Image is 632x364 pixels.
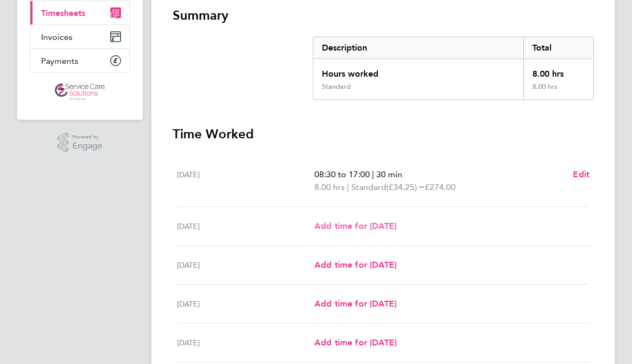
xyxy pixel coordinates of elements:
span: Add time for [DATE] [314,299,396,309]
span: (£34.25) = [386,182,425,192]
div: [DATE] [177,220,314,233]
span: 30 min [376,169,402,179]
div: [DATE] [177,336,314,349]
span: Add time for [DATE] [314,260,396,270]
span: | [347,182,349,192]
div: Description [313,37,523,59]
div: Summary [313,37,594,100]
img: servicecare-logo-retina.png [55,84,105,101]
a: Edit [573,168,589,181]
a: Payments [30,49,129,72]
span: £274.00 [425,182,456,192]
div: [DATE] [177,259,314,271]
span: Powered by [72,133,102,142]
span: Standard [351,181,386,194]
a: Add time for [DATE] [314,220,396,233]
a: Invoices [30,25,129,48]
span: Add time for [DATE] [314,221,396,231]
a: Add time for [DATE] [314,336,396,349]
a: Add time for [DATE] [314,297,396,310]
div: Standard [322,82,351,91]
div: Total [523,37,593,59]
h3: Time Worked [173,126,594,143]
div: 8.00 hrs [523,82,593,100]
span: Timesheets [41,8,85,18]
span: | [372,169,374,179]
span: Engage [72,142,102,151]
a: Powered byEngage [58,133,103,153]
span: Invoices [41,32,72,42]
div: [DATE] [177,297,314,310]
a: Add time for [DATE] [314,259,396,271]
span: Payments [41,56,78,66]
div: [DATE] [177,168,314,194]
h3: Summary [173,7,594,24]
a: Timesheets [30,1,129,24]
a: Go to home page [30,84,130,101]
span: 8.00 hrs [314,182,345,192]
div: 8.00 hrs [523,59,593,82]
span: 08:30 to 17:00 [314,169,370,179]
span: Add time for [DATE] [314,337,396,348]
span: Edit [573,169,589,179]
div: Hours worked [313,59,523,82]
